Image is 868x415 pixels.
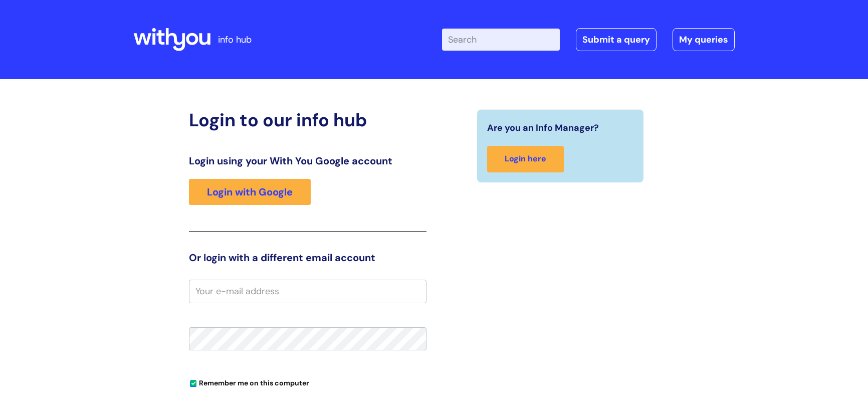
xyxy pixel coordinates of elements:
a: Submit a query [576,28,657,51]
span: Are you an Info Manager? [487,120,599,136]
a: Login with Google [189,179,311,205]
a: Login here [487,146,564,172]
a: My queries [673,28,735,51]
input: Search [442,29,560,51]
h2: Login to our info hub [189,109,426,131]
label: Remember me on this computer [189,376,309,387]
input: Remember me on this computer [190,380,196,387]
h3: Login using your With You Google account [189,155,426,167]
div: You can uncheck this option if you're logging in from a shared device [189,374,426,390]
h3: Or login with a different email account [189,252,426,264]
p: info hub [218,32,252,48]
input: Your e-mail address [189,280,426,303]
